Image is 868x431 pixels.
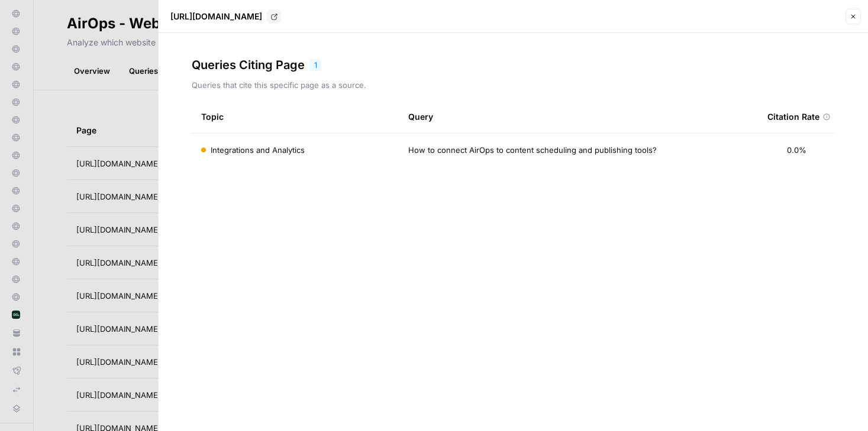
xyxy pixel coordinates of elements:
[192,79,835,91] p: Queries that cite this specific page as a source.
[201,100,224,133] div: Topic
[309,59,321,71] div: 1
[767,111,819,123] span: Citation Rate
[267,9,281,24] a: Go to page https://docs.airops.com/running-workflows/schedule
[408,144,657,156] span: How to connect AirOps to content scheduling and publishing tools?
[192,57,305,73] h3: Queries Citing Page
[787,144,806,156] span: 0.0%
[211,144,305,156] span: Integrations and Analytics
[408,100,748,133] div: Query
[170,11,262,22] p: [URL][DOMAIN_NAME]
